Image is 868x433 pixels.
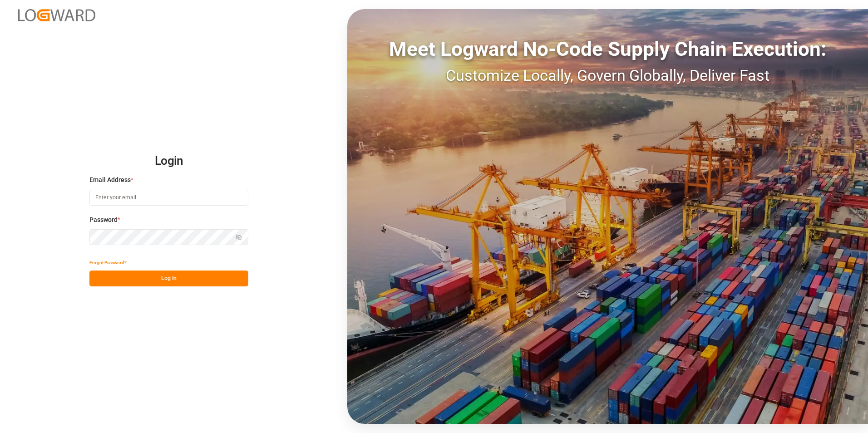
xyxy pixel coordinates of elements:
[89,175,131,185] span: Email Address
[347,34,868,64] div: Meet Logward No-Code Supply Chain Execution:
[18,9,95,21] img: Logward_new_orange.png
[347,64,868,87] div: Customize Locally, Govern Globally, Deliver Fast
[89,271,248,286] button: Log In
[89,255,127,271] button: Forgot Password?
[89,190,248,206] input: Enter your email
[89,215,118,225] span: Password
[89,147,248,176] h2: Login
